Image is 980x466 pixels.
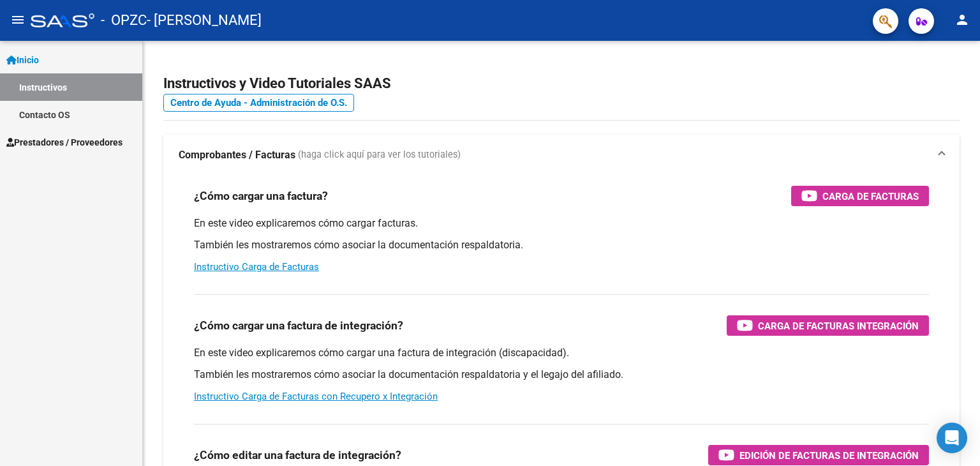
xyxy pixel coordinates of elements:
[163,94,354,112] a: Centro de Ayuda - Administración de O.S.
[147,6,262,34] span: - [PERSON_NAME]
[6,135,122,149] span: Prestadores / Proveedores
[298,148,461,162] span: (haga click aquí para ver los tutoriales)
[727,315,929,336] button: Carga de Facturas Integración
[822,188,919,204] span: Carga de Facturas
[194,446,401,464] h3: ¿Cómo editar una factura de integración?
[194,238,929,252] p: También les mostraremos cómo asociar la documentación respaldatoria.
[10,12,26,27] mat-icon: menu
[194,368,929,382] p: También les mostraremos cómo asociar la documentación respaldatoria y el legajo del afiliado.
[101,6,147,34] span: - OPZC
[758,318,919,334] span: Carga de Facturas Integración
[194,317,403,334] h3: ¿Cómo cargar una factura de integración?
[194,261,319,273] a: Instructivo Carga de Facturas
[179,148,295,162] strong: Comprobantes / Facturas
[954,12,970,27] mat-icon: person
[708,445,929,465] button: Edición de Facturas de integración
[937,423,967,453] div: Open Intercom Messenger
[6,53,39,67] span: Inicio
[163,135,960,176] mat-expansion-panel-header: Comprobantes / Facturas (haga click aquí para ver los tutoriales)
[791,186,929,206] button: Carga de Facturas
[194,187,328,205] h3: ¿Cómo cargar una factura?
[163,71,960,96] h2: Instructivos y Video Tutoriales SAAS
[194,346,929,360] p: En este video explicaremos cómo cargar una factura de integración (discapacidad).
[739,447,919,463] span: Edición de Facturas de integración
[194,391,438,402] a: Instructivo Carga de Facturas con Recupero x Integración
[194,216,929,230] p: En este video explicaremos cómo cargar facturas.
